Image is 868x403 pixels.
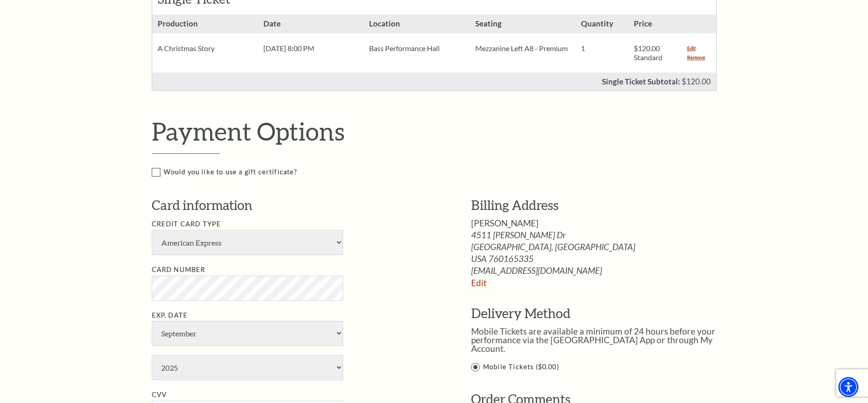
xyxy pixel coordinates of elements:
[152,321,343,346] select: Exp. Date
[152,116,736,146] h2: Payment Options
[602,78,680,85] p: Single Ticket Subtotal:
[581,44,623,53] p: 1
[471,266,736,275] span: [EMAIL_ADDRESS][DOMAIN_NAME]
[838,377,858,397] div: Accessibility Menu
[471,327,736,353] p: Mobile Tickets are available a minimum of 24 hours before your performance via the [GEOGRAPHIC_DA...
[369,44,440,52] span: Bass Performance Hall
[470,15,575,33] h3: Seating
[471,218,539,228] span: [PERSON_NAME]
[471,305,570,321] span: Delivery Method
[471,254,736,263] span: USA 760165335
[475,44,570,53] p: Mezzanine Left A8 - Premium
[687,53,705,62] a: Remove
[152,311,188,319] label: Exp. Date
[152,391,167,398] label: CVV
[575,15,628,33] h3: Quantity
[628,15,681,33] h3: Price
[258,15,364,33] h3: Date
[152,33,258,63] div: A Christmas Story
[682,77,711,86] span: $120.00
[152,220,221,228] label: Credit Card Type
[152,15,258,33] h3: Production
[152,196,444,215] h3: Card information
[152,266,205,273] label: Card Number
[152,167,736,178] label: Would you like to use a gift certificate?
[152,355,343,380] select: Exp. Date
[364,15,469,33] h3: Location
[471,361,736,373] label: Mobile Tickets ($0.00)
[634,44,663,62] span: $120.00 Standard
[471,277,487,288] a: Edit
[471,230,736,239] span: 4511 [PERSON_NAME] Dr
[471,197,559,213] span: Billing Address
[471,242,736,251] span: [GEOGRAPHIC_DATA], [GEOGRAPHIC_DATA]
[687,44,696,53] a: Edit
[152,230,343,255] select: Single select
[258,33,364,63] div: [DATE] 8:00 PM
